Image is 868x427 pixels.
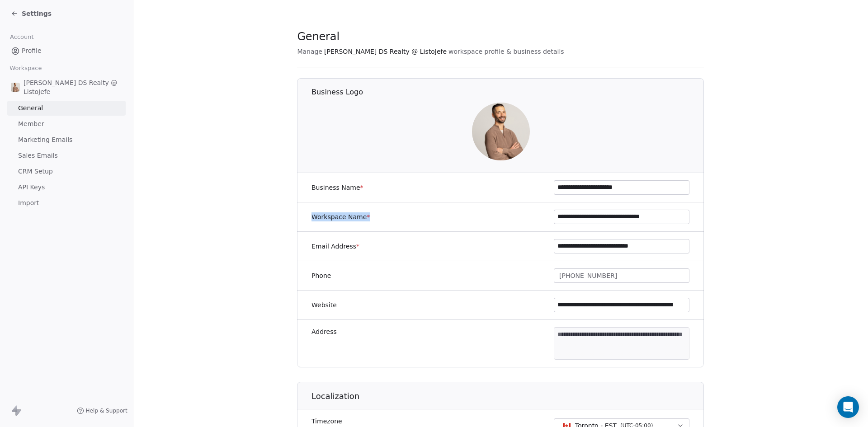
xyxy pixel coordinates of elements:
a: Import [7,196,126,211]
span: workspace profile & business details [448,47,564,56]
label: Email Address [311,242,359,251]
a: General [7,101,126,116]
span: Member [18,119,44,129]
button: [PHONE_NUMBER] [554,268,689,283]
img: Daniel%20Simpson%20Social%20Media%20Profile%20Picture%201080x1080%20Option%201.png [11,83,20,92]
span: Settings [22,9,52,18]
span: Help & Support [86,407,127,414]
label: Timezone [311,417,441,426]
a: Sales Emails [7,148,126,163]
span: Import [18,198,39,208]
span: Account [6,30,38,44]
span: General [297,30,340,43]
label: Business Name [311,183,363,192]
a: Settings [11,9,52,18]
label: Phone [311,271,331,280]
span: Workspace [6,61,46,75]
span: API Keys [18,183,45,192]
a: Marketing Emails [7,132,126,147]
h1: Business Logo [311,87,704,97]
span: Profile [22,46,42,56]
label: Workspace Name [311,212,370,221]
span: CRM Setup [18,167,53,176]
span: [PERSON_NAME] DS Realty @ ListoJefe [324,47,447,56]
span: [PHONE_NUMBER] [559,271,617,281]
img: Daniel%20Simpson%20Social%20Media%20Profile%20Picture%201080x1080%20Option%201.png [472,103,530,160]
h1: Localization [311,391,704,402]
label: Website [311,300,337,310]
a: Help & Support [77,407,127,414]
a: API Keys [7,180,126,195]
span: General [18,103,43,113]
a: Member [7,117,126,131]
span: [PERSON_NAME] DS Realty @ ListoJefe [24,78,122,96]
div: Open Intercom Messenger [837,396,859,418]
a: Profile [7,43,126,58]
a: CRM Setup [7,164,126,179]
span: Sales Emails [18,151,58,160]
label: Address [311,327,337,336]
span: Marketing Emails [18,135,72,145]
span: Manage [297,47,322,56]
